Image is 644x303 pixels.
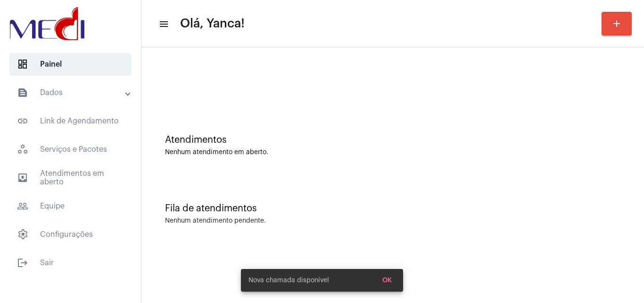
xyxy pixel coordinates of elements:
span: Painel [9,53,132,76]
mat-icon: sidenav icon [17,172,28,183]
mat-icon: sidenav icon [17,257,28,268]
span: sidenav icon [17,144,28,155]
button: OK [375,272,399,289]
span: Atendimentos em aberto [9,166,132,189]
span: Sair [9,251,132,274]
mat-icon: sidenav icon [158,18,168,30]
div: Nenhum atendimento pendente. [165,217,266,225]
mat-panel-title: Dados [17,87,126,98]
span: Serviços e Pacotes [9,138,132,161]
span: sidenav icon [17,229,28,240]
span: Link de Agendamento [9,110,132,132]
span: Olá, Yanca! [180,16,245,31]
span: Equipe [9,195,132,217]
mat-icon: sidenav icon [17,87,28,98]
div: Atendimentos [165,135,620,145]
img: d3a1b5fa-500b-b90f-5a1c-719c20e9830b.png [8,5,87,43]
div: Nenhum atendimento em aberto. [165,149,620,156]
mat-icon: sidenav icon [17,200,28,212]
div: Fila de atendimentos [165,203,620,214]
mat-expansion-panel-header: sidenav iconDados [6,81,141,104]
mat-icon: add [611,18,622,29]
span: Configurações [9,223,132,246]
span: OK [382,277,392,284]
span: Nova chamada disponível [248,276,329,285]
span: sidenav icon [17,59,28,70]
mat-icon: sidenav icon [17,115,28,127]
